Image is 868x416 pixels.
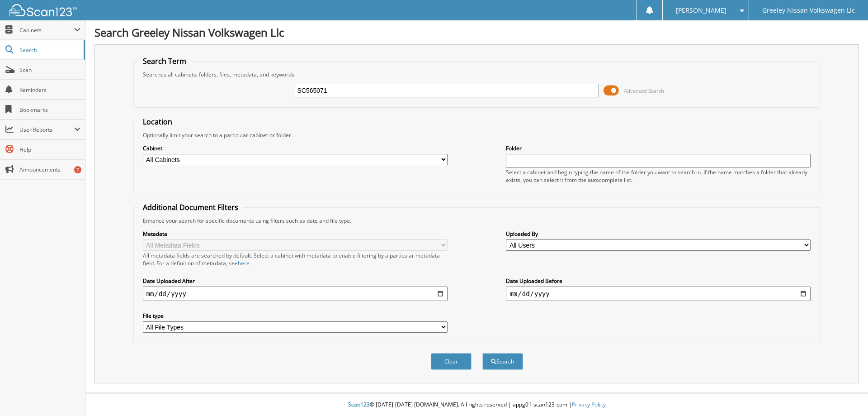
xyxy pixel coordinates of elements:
span: User Reports [19,126,74,134]
legend: Location [138,117,177,127]
span: Reminders [19,86,80,94]
h1: Search Greeley Nissan Volkswagen Llc [94,25,859,40]
button: Clear [431,353,472,370]
iframe: Chat Widget [823,373,868,416]
label: Date Uploaded Before [506,277,811,285]
div: Select a cabinet and begin typing the name of the folder you want to search in. If the name match... [506,168,811,184]
input: end [506,287,811,301]
img: scan123-logo-white.svg [9,4,77,16]
label: Metadata [143,230,448,238]
label: Cabinet [143,144,448,152]
div: © [DATE]-[DATE] [DOMAIN_NAME]. All rights reserved | appg01-scan123-com | [85,394,868,416]
div: Enhance your search for specific documents using filters such as date and file type. [138,217,816,225]
legend: Additional Document Filters [138,202,243,212]
a: here [238,259,250,267]
label: Date Uploaded After [143,277,448,285]
span: Advanced Search [624,87,664,94]
label: File type [143,312,448,320]
span: Help [19,146,80,153]
div: All metadata fields are searched by default. Select a cabinet with metadata to enable filtering b... [143,252,448,267]
label: Folder [506,144,811,152]
label: Uploaded By [506,230,811,238]
span: [PERSON_NAME] [676,8,726,13]
legend: Search Term [138,56,191,66]
button: Search [482,353,523,370]
span: Scan [19,66,80,74]
span: Announcements [19,166,80,173]
div: Optionally limit your search to a particular cabinet or folder [138,131,816,139]
span: Greeley Nissan Volkswagen Llc [762,8,855,13]
span: Scan123 [348,401,370,408]
span: Search [19,46,79,54]
a: Privacy Policy [572,401,606,408]
input: start [143,287,448,301]
span: Cabinets [19,26,74,34]
div: 7 [74,166,81,173]
div: Searches all cabinets, folders, files, metadata, and keywords [138,71,816,78]
span: Bookmarks [19,106,80,114]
